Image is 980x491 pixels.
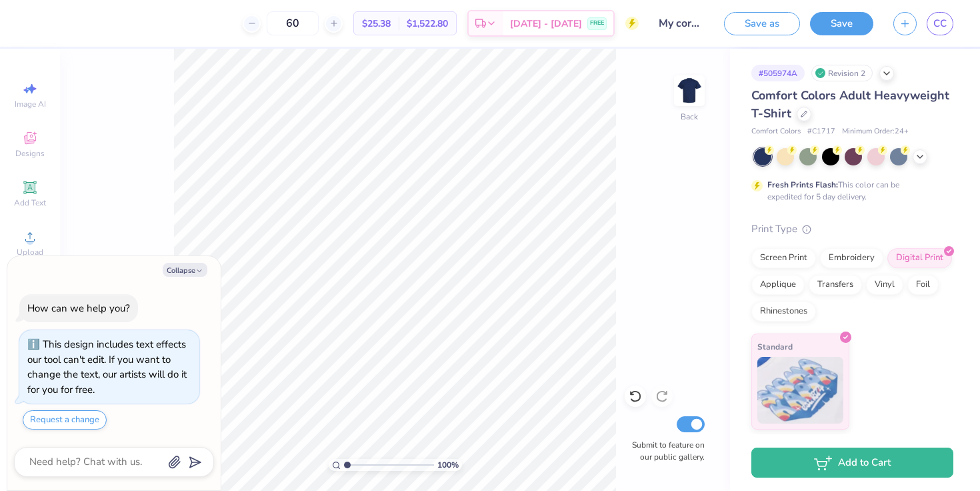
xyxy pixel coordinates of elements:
[842,126,909,137] span: Minimum Order: 24 +
[809,275,862,295] div: Transfers
[27,302,130,315] div: How can we help you?
[407,17,448,31] span: $1,522.80
[649,10,714,37] input: Untitled Design
[14,197,46,208] span: Add Text
[751,248,816,268] div: Screen Print
[807,126,835,137] span: # C1717
[267,11,319,35] input: – –
[17,247,43,258] span: Upload
[820,248,883,268] div: Embroidery
[811,65,873,81] div: Revision 2
[887,248,952,268] div: Digital Print
[751,275,805,295] div: Applique
[163,263,207,277] button: Collapse
[907,275,939,295] div: Foil
[751,221,953,237] div: Print Type
[362,17,391,31] span: $25.38
[15,148,45,159] span: Designs
[751,126,801,137] span: Comfort Colors
[927,12,953,35] a: CC
[751,302,816,322] div: Rhinestones
[15,99,46,109] span: Image AI
[751,448,953,478] button: Add to Cart
[767,179,838,190] strong: Fresh Prints Flash:
[751,65,805,81] div: # 505974A
[23,410,107,430] button: Request a change
[676,77,703,104] img: Back
[724,12,800,35] button: Save as
[590,19,604,28] span: FREE
[510,17,582,31] span: [DATE] - [DATE]
[757,357,843,424] img: Standard
[767,179,931,203] div: This color can be expedited for 5 day delivery.
[437,459,459,471] span: 100 %
[933,16,947,31] span: CC
[27,338,187,396] div: This design includes text effects our tool can't edit. If you want to change the text, our artist...
[810,12,873,35] button: Save
[681,111,698,123] div: Back
[625,439,705,463] label: Submit to feature on our public gallery.
[751,87,949,121] span: Comfort Colors Adult Heavyweight T-Shirt
[866,275,903,295] div: Vinyl
[757,340,793,354] span: Standard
